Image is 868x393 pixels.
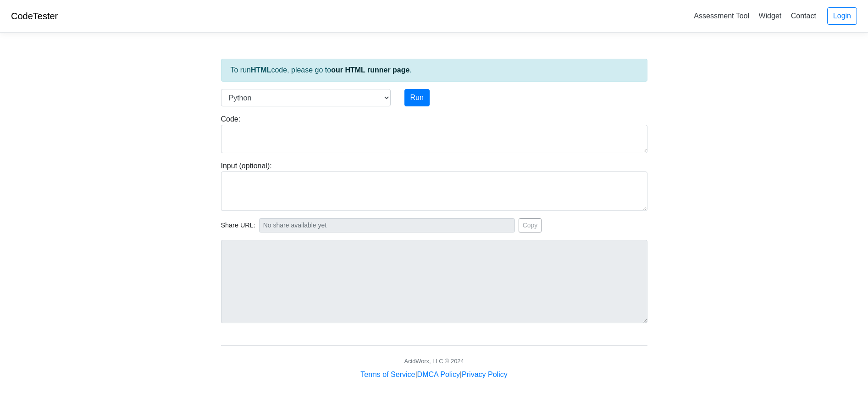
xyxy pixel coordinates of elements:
a: our HTML runner page [331,66,409,74]
a: Login [827,7,857,25]
input: No share available yet [259,218,515,232]
a: Assessment Tool [690,8,753,23]
a: Contact [787,8,820,23]
a: Widget [755,8,785,23]
a: DMCA Policy [417,371,460,378]
div: | | [360,369,507,380]
strong: HTML [251,66,271,74]
div: To run code, please go to . [221,59,647,82]
button: Run [404,89,430,106]
div: Input (optional): [214,161,654,211]
a: Terms of Service [360,371,415,378]
div: Code: [214,114,654,153]
button: Copy [519,218,542,232]
a: Privacy Policy [462,371,508,378]
span: Share URL: [221,221,255,231]
a: CodeTester [11,11,58,21]
div: AcidWorx, LLC © 2024 [404,357,464,365]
